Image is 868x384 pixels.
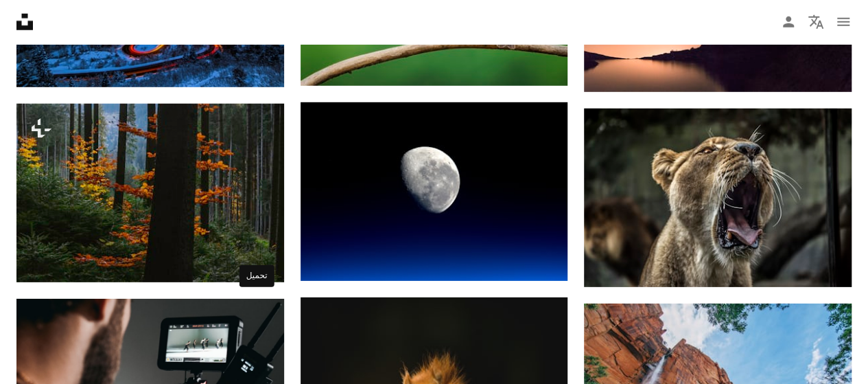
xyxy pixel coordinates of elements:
a: الصفحة الرئيسية — Unsplash [16,14,33,30]
a: تصوير القمر [301,185,568,198]
button: لغة [802,8,830,36]
a: تسجيل الدخول / التسجيل [775,8,802,36]
img: غابة مليئة بالعديد من الأشجار الطويلة [16,104,284,282]
a: لبؤة تتثاءب [584,191,852,203]
a: غابة مليئة بالعديد من الأشجار الطويلة [16,186,284,199]
img: لبؤة تتثاءب [584,109,852,287]
img: تصوير القمر [301,102,568,281]
button: قائمة طعام [830,8,857,36]
font: تحميل [246,271,268,280]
